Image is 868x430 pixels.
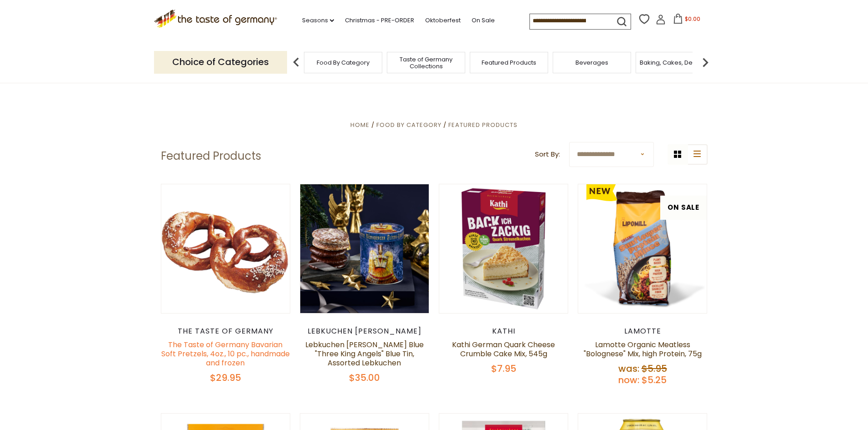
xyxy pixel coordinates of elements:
[154,51,287,73] p: Choice of Categories
[685,15,700,23] span: $0.00
[578,184,707,313] img: Lamotte Organic Meatless "Bolognese" Mix, high Protein, 75g
[472,15,495,25] a: On Sale
[696,53,714,71] img: next arrow
[491,362,516,375] span: $7.95
[305,339,424,368] a: Lebkuchen [PERSON_NAME] Blue "Three King Angels" Blue Tin, Assorted Lebkuchen
[439,184,568,313] img: Kathi German Quark Cheese Crumble Cake Mix, 545g
[161,327,291,336] div: The Taste of Germany
[349,371,380,384] span: $35.00
[210,371,241,384] span: $29.95
[300,327,430,336] div: Lebkuchen [PERSON_NAME]
[317,59,370,66] a: Food By Category
[350,121,370,129] a: Home
[161,339,290,368] a: The Taste of Germany Bavarian Soft Pretzels, 4oz., 10 pc., handmade and frozen
[345,15,414,25] a: Christmas - PRE-ORDER
[584,339,702,359] a: Lamotte Organic Meatless "Bolognese" Mix, high Protein, 75g
[535,149,560,160] label: Sort By:
[642,374,667,386] span: $5.25
[300,184,429,313] img: Lebkuchen Schmidt Blue "Three King Angels" Blue Tin, Assorted Lebkuchen
[482,59,536,66] a: Featured Products
[640,59,710,66] a: Baking, Cakes, Desserts
[425,15,461,25] a: Oktoberfest
[302,15,334,25] a: Seasons
[575,59,608,66] a: Beverages
[287,53,305,71] img: previous arrow
[376,121,442,129] a: Food By Category
[439,327,569,336] div: Kathi
[668,14,706,27] button: $0.00
[161,184,290,313] img: The Taste of Germany Bavarian Soft Pretzels, 4oz., 10 pc., handmade and frozen
[390,56,462,70] a: Taste of Germany Collections
[618,374,639,386] label: Now:
[448,121,518,129] a: Featured Products
[452,339,555,359] a: Kathi German Quark Cheese Crumble Cake Mix, 545g
[578,327,708,336] div: Lamotte
[618,362,639,375] label: Was:
[161,149,261,163] h1: Featured Products
[642,362,667,375] span: $5.95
